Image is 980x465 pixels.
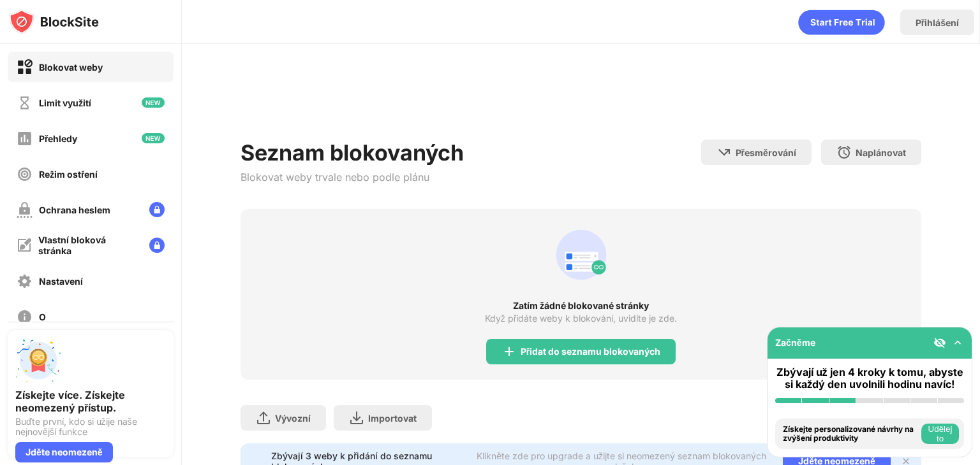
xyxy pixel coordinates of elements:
[39,62,103,73] font: Blokovat weby
[776,366,963,390] font: Zbývají už jen 4 kroky k tomu, abyste si každý den uvolnili hodinu navíc!
[928,424,953,443] font: Udělej to
[17,273,33,289] img: settings-off.svg
[921,424,959,444] button: Udělej to
[17,238,32,253] img: customize-block-page-off.svg
[17,131,33,147] img: insights-off.svg
[551,224,612,285] div: animace
[17,309,33,325] img: about-off.svg
[17,202,33,218] img: password-protection-off.svg
[916,17,959,28] font: Přihlášení
[368,413,417,424] font: Importovat
[26,447,103,457] font: Jděte neomezeně
[951,336,964,349] img: omni-setup-toggle.svg
[513,300,649,311] font: Zatím žádné blokované stránky
[9,9,99,34] img: logo-blocksite.svg
[39,133,77,144] font: Přehledy
[775,337,815,348] font: Začněme
[17,95,33,111] img: time-usage-off.svg
[149,202,165,217] img: lock-menu.svg
[15,416,137,437] font: Buďte první, kdo si užije naše nejnovější funkce
[15,389,125,414] font: Získejte více. Získejte neomezený přístup.
[241,171,429,183] font: Blokovat weby trvale nebo podle plánu
[485,313,678,324] font: Když přidáte weby k blokování, uvidíte je zde.
[39,204,110,215] font: Ochrana heslem
[783,424,914,443] font: Získejte personalizované návrhy na zvýšení produktivity
[142,133,165,143] img: new-icon.svg
[39,97,91,108] font: Limit využití
[38,234,106,256] font: Vlastní bloková stránka
[856,147,906,158] font: Naplánovat
[521,346,660,357] font: Přidat do seznamu blokovaných
[17,59,33,75] img: block-on.svg
[39,169,98,180] font: Režim ostření
[241,139,464,166] font: Seznam blokovaných
[798,10,885,35] div: animace
[142,97,165,108] img: new-icon.svg
[149,238,165,253] img: lock-menu.svg
[39,311,46,322] font: O
[275,413,311,424] font: Vývozní
[933,336,946,349] img: eye-not-visible.svg
[241,80,921,124] iframe: Prapor
[17,166,33,182] img: focus-off.svg
[736,147,796,158] font: Přesměrování
[39,276,83,287] font: Nastavení
[15,338,61,383] img: push-unlimited.svg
